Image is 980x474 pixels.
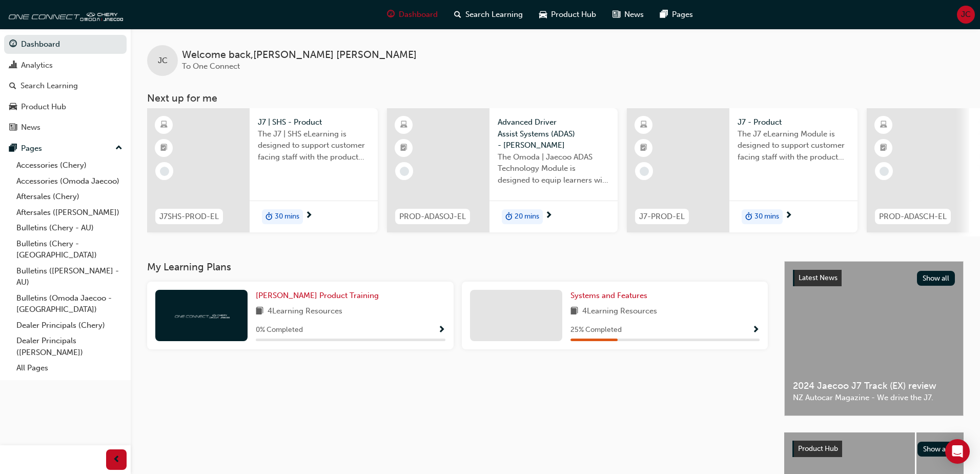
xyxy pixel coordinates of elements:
[672,9,693,21] span: Pages
[531,4,604,25] a: car-iconProduct Hub
[627,108,857,232] a: J7-PROD-ELJ7 - ProductThe J7 eLearning Module is designed to support customer facing staff with t...
[182,62,240,71] span: To One Connect
[961,9,971,21] span: JC
[793,270,955,286] a: Latest NewsShow all
[379,4,446,25] a: guage-iconDashboard
[387,108,618,232] a: PROD-ADASOJ-ELAdvanced Driver Assist Systems (ADAS) - [PERSON_NAME]The Omoda | Jaecoo ADAS Techno...
[12,220,127,236] a: Bulletins (Chery - AU)
[21,143,42,154] div: Pages
[945,439,970,464] div: Open Intercom Messenger
[21,80,78,92] div: Search Learning
[752,324,760,337] button: Show Progress
[400,118,407,132] span: learningResourceType_ELEARNING-icon
[266,210,273,224] span: duration-icon
[640,142,647,155] span: booktick-icon
[582,305,657,318] span: 4 Learning Resources
[612,8,620,21] span: news-icon
[570,290,651,302] a: Systems and Features
[798,444,838,453] span: Product Hub
[9,82,16,91] span: search-icon
[438,324,445,337] button: Show Progress
[387,8,395,21] span: guage-icon
[12,263,127,290] a: Bulletins ([PERSON_NAME] - AU)
[21,101,66,113] div: Product Hub
[570,305,578,318] span: book-icon
[515,211,539,223] span: 20 mins
[438,326,445,335] span: Show Progress
[917,442,956,457] button: Show all
[880,118,887,132] span: learningResourceType_ELEARNING-icon
[12,236,127,263] a: Bulletins (Chery - [GEOGRAPHIC_DATA])
[256,291,379,300] span: [PERSON_NAME] Product Training
[793,380,955,392] span: 2024 Jaecoo J7 Track (EX) review
[505,210,513,224] span: duration-icon
[784,261,964,416] a: Latest NewsShow all2024 Jaecoo J7 Track (EX) reviewNZ Autocar Magazine - We drive the J7.
[399,211,466,223] span: PROD-ADASOJ-EL
[159,211,219,223] span: J7SHS-PROD-EL
[5,4,123,25] img: oneconnect
[640,167,649,176] span: learningRecordVerb_NONE-icon
[792,441,955,457] a: Product HubShow all
[957,6,975,24] button: JC
[454,8,461,21] span: search-icon
[256,290,383,302] a: [PERSON_NAME] Product Training
[539,8,547,21] span: car-icon
[12,318,127,333] a: Dealer Principals (Chery)
[21,60,53,71] div: Analytics
[4,76,127,95] a: Search Learning
[268,305,342,318] span: 4 Learning Resources
[785,211,792,221] span: next-icon
[551,9,596,21] span: Product Hub
[652,4,701,25] a: pages-iconPages
[738,116,849,128] span: J7 - Product
[9,103,17,112] span: car-icon
[738,128,849,163] span: The J7 eLearning Module is designed to support customer facing staff with the product and sales i...
[446,4,531,25] a: search-iconSearch Learning
[4,33,127,139] button: DashboardAnalyticsSearch LearningProduct HubNews
[275,211,299,223] span: 30 mins
[400,167,409,176] span: learningRecordVerb_NONE-icon
[399,9,438,21] span: Dashboard
[256,324,303,336] span: 0 % Completed
[113,453,120,466] span: prev-icon
[4,35,127,54] a: Dashboard
[498,116,609,151] span: Advanced Driver Assist Systems (ADAS) - [PERSON_NAME]
[305,211,313,221] span: next-icon
[793,392,955,404] span: NZ Autocar Magazine - We drive the J7.
[12,189,127,205] a: Aftersales (Chery)
[131,92,980,104] h3: Next up for me
[400,142,407,155] span: booktick-icon
[115,142,122,155] span: up-icon
[465,9,523,21] span: Search Learning
[12,173,127,189] a: Accessories (Omoda Jaecoo)
[258,128,370,163] span: The J7 | SHS eLearning is designed to support customer facing staff with the product and sales in...
[173,310,230,320] img: oneconnect
[12,290,127,318] a: Bulletins (Omoda Jaecoo - [GEOGRAPHIC_DATA])
[160,118,168,132] span: learningResourceType_ELEARNING-icon
[754,211,779,223] span: 30 mins
[12,360,127,376] a: All Pages
[545,211,553,221] span: next-icon
[4,56,127,75] a: Analytics
[498,151,609,186] span: The Omoda | Jaecoo ADAS Technology Module is designed to equip learners with essential knowledge ...
[147,261,768,273] h3: My Learning Plans
[917,271,955,286] button: Show all
[258,116,370,128] span: J7 | SHS - Product
[12,205,127,221] a: Aftersales ([PERSON_NAME])
[21,122,40,133] div: News
[9,144,17,153] span: pages-icon
[879,211,947,223] span: PROD-ADASCH-EL
[160,142,168,155] span: booktick-icon
[4,97,127,116] a: Product Hub
[158,55,168,67] span: JC
[880,167,889,176] span: learningRecordVerb_NONE-icon
[624,9,644,21] span: News
[9,40,17,49] span: guage-icon
[880,142,887,155] span: booktick-icon
[639,211,685,223] span: J7-PROD-EL
[4,139,127,158] button: Pages
[752,326,760,335] span: Show Progress
[160,167,169,176] span: learningRecordVerb_NONE-icon
[570,291,647,300] span: Systems and Features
